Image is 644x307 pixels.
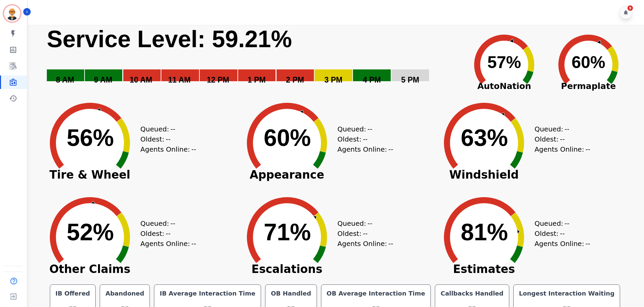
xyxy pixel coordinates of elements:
[264,219,311,245] text: 71%
[535,218,585,228] div: Queued:
[39,266,140,273] span: Other Claims
[67,219,114,245] text: 52%
[54,289,92,298] div: IB Offered
[140,124,191,134] div: Queued:
[337,218,388,228] div: Queued:
[433,266,535,273] span: Estimates
[56,75,74,84] text: 8 AM
[535,228,585,239] div: Oldest:
[264,125,311,151] text: 60%
[166,134,170,144] span: --
[191,239,196,249] span: --
[140,228,191,239] div: Oldest:
[363,134,367,144] span: --
[170,218,175,228] span: --
[140,218,191,228] div: Queued:
[46,25,461,94] svg: Service Level: 0%
[487,53,521,72] text: 57%
[140,239,198,249] div: Agents Online:
[140,134,191,144] div: Oldest:
[535,144,592,154] div: Agents Online:
[560,228,565,239] span: --
[104,289,146,298] div: Abandoned
[236,266,337,273] span: Escalations
[337,124,388,134] div: Queued:
[140,144,198,154] div: Agents Online:
[388,144,393,154] span: --
[130,75,152,84] text: 10 AM
[325,289,427,298] div: OB Average Interaction Time
[585,144,590,154] span: --
[337,134,388,144] div: Oldest:
[627,5,633,11] div: 9
[565,218,569,228] span: --
[158,289,257,298] div: IB Average Interaction Time
[401,75,419,84] text: 5 PM
[433,172,535,178] span: Windshield
[388,239,393,249] span: --
[565,124,569,134] span: --
[168,75,191,84] text: 11 AM
[47,26,292,52] text: Service Level: 59.21%
[286,75,304,84] text: 2 PM
[39,172,140,178] span: Tire & Wheel
[461,125,508,151] text: 63%
[170,124,175,134] span: --
[166,228,170,239] span: --
[4,5,20,22] img: Bordered avatar
[462,80,546,93] span: AutoNation
[269,289,312,298] div: OB Handled
[367,218,372,228] span: --
[207,75,229,84] text: 12 PM
[363,228,367,239] span: --
[94,75,112,84] text: 9 AM
[363,75,381,84] text: 4 PM
[191,144,196,154] span: --
[535,124,585,134] div: Queued:
[535,239,592,249] div: Agents Online:
[439,289,505,298] div: Callbacks Handled
[546,80,631,93] span: Permaplate
[337,228,388,239] div: Oldest:
[461,219,508,245] text: 81%
[337,144,395,154] div: Agents Online:
[337,239,395,249] div: Agents Online:
[535,134,585,144] div: Oldest:
[248,75,266,84] text: 1 PM
[236,172,337,178] span: Appearance
[585,239,590,249] span: --
[67,125,114,151] text: 56%
[572,53,605,72] text: 60%
[518,289,616,298] div: Longest Interaction Waiting
[367,124,372,134] span: --
[324,75,343,84] text: 3 PM
[560,134,565,144] span: --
